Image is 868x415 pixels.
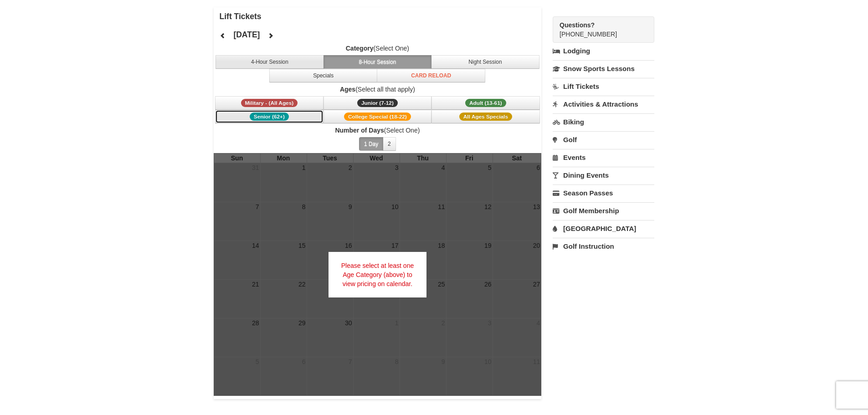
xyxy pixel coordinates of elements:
button: 2 [383,137,396,151]
span: All Ages Specials [459,113,512,121]
button: College Special (18-22) [324,110,432,123]
span: Military - (All Ages) [241,99,298,107]
a: Lodging [553,43,654,59]
a: Golf Instruction [553,238,654,255]
a: Biking [553,113,654,130]
span: Junior (7-12) [357,99,398,107]
strong: Category [346,45,374,52]
button: Card Reload [377,69,485,82]
a: Golf Membership [553,202,654,219]
strong: Number of Days [335,127,384,134]
a: Snow Sports Lessons [553,60,654,77]
label: (Select One) [214,126,542,135]
a: Season Passes [553,184,654,201]
button: All Ages Specials [431,110,540,123]
label: (Select One) [214,44,542,53]
button: Junior (7-12) [324,96,432,110]
span: Adult (13-61) [465,99,506,107]
button: Senior (62+) [215,110,324,123]
a: Golf [553,131,654,148]
span: College Special (18-22) [344,113,411,121]
button: 8-Hour Session [324,55,432,69]
span: [PHONE_NUMBER] [560,20,638,38]
a: Activities & Attractions [553,96,654,113]
a: Events [553,149,654,166]
strong: Questions? [560,21,595,29]
button: Night Session [431,55,539,69]
h4: Lift Tickets [220,12,542,21]
div: Please select at least one Age Category (above) to view pricing on calendar. [329,252,427,297]
button: Specials [269,69,378,82]
a: Dining Events [553,167,654,184]
button: Military - (All Ages) [215,96,324,110]
span: Senior (62+) [250,113,289,121]
button: 4-Hour Session [216,55,324,69]
h4: [DATE] [233,30,260,39]
button: Adult (13-61) [431,96,540,110]
label: (Select all that apply) [214,85,542,94]
a: [GEOGRAPHIC_DATA] [553,220,654,237]
a: Lift Tickets [553,78,654,95]
strong: Ages [340,86,355,93]
button: 1 Day [359,137,383,151]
